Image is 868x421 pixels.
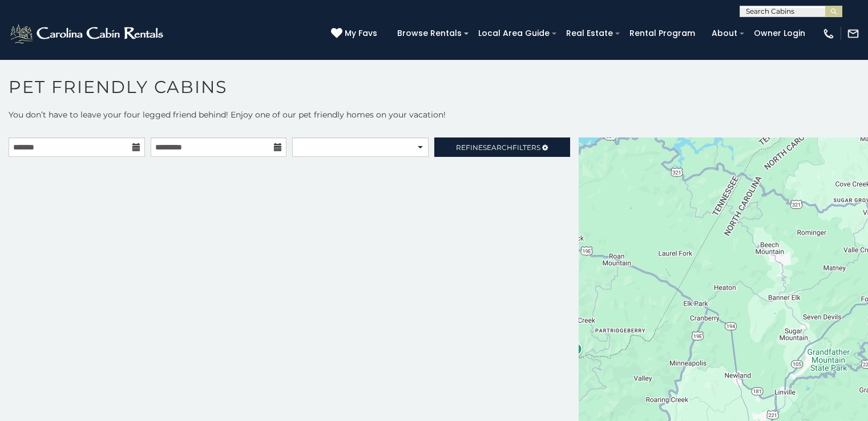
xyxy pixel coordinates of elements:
a: Owner Login [748,25,811,42]
a: My Favs [331,27,380,40]
a: Real Estate [560,25,619,42]
span: Search [483,143,512,152]
span: Refine Filters [456,143,540,152]
img: phone-regular-white.png [822,27,835,40]
a: Rental Program [624,25,701,42]
a: RefineSearchFilters [434,137,571,157]
a: About [706,25,743,42]
a: Local Area Guide [473,25,555,42]
a: Browse Rentals [391,25,467,42]
img: White-1-2.png [9,22,167,45]
span: My Favs [345,27,377,39]
img: mail-regular-white.png [847,27,859,40]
